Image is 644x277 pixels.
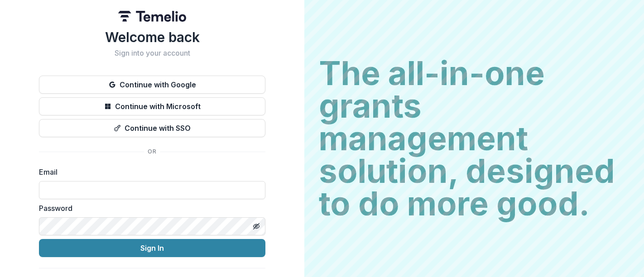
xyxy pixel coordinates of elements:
button: Sign In [39,239,265,257]
img: Temelio [118,11,186,22]
label: Email [39,167,260,177]
h1: Welcome back [39,29,265,45]
button: Toggle password visibility [249,219,264,234]
button: Continue with Google [39,76,265,94]
h2: Sign into your account [39,49,265,57]
button: Continue with Microsoft [39,97,265,115]
button: Continue with SSO [39,119,265,137]
label: Password [39,203,260,214]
